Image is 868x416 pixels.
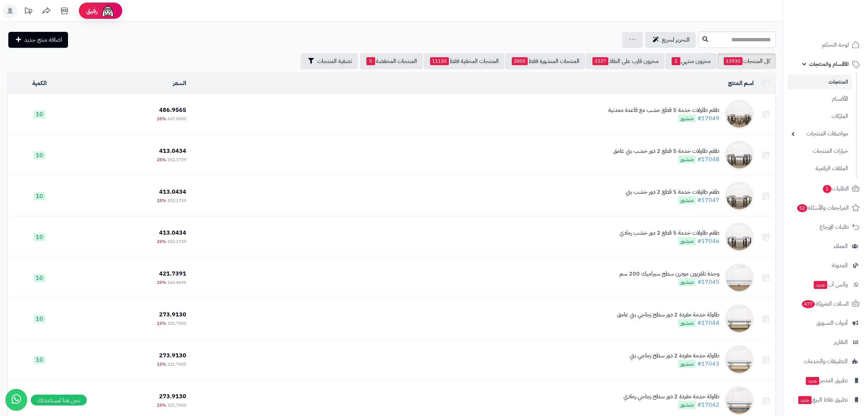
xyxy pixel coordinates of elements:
[34,192,45,200] span: 10
[697,319,719,327] a: #17044
[678,360,696,368] span: منشور
[620,270,719,278] div: وحدة تلفزيون مودرن سطح سيراميك 200 سم
[788,372,864,389] a: تطبيق المتجرجديد
[678,401,696,409] span: منشور
[167,115,186,122] span: 647.8300
[159,351,186,360] span: 273.9130
[697,114,719,123] a: #17049
[665,53,716,69] a: مخزون منتهي2
[834,337,848,347] span: التقارير
[167,279,186,286] span: 560.8696
[814,281,827,289] span: جديد
[802,300,815,308] span: 477
[728,79,754,88] a: اسم المنتج
[167,361,186,367] span: 321.7400
[678,319,696,327] span: منشور
[678,114,696,122] span: منشور
[301,53,358,69] button: تصفية المنتجات
[608,106,719,114] div: طقم طاولات خدمة 5 قطع خشب مع قاعدة معدنية
[157,197,166,204] span: 25%
[157,361,166,367] span: 15%
[167,320,186,327] span: 321.7400
[804,356,848,366] span: التطبيقات والخدمات
[505,53,585,69] a: المنتجات المنشورة فقط2800
[725,304,754,333] img: طاولة خدمة مفردة 2 دور سطح زجاجي بني غامق
[159,310,186,319] span: 273.9130
[819,20,861,35] img: logo-2.png
[173,79,186,88] a: السعر
[157,238,166,245] span: 25%
[797,204,807,212] span: 52
[725,264,754,293] img: وحدة تلفزيون مودرن سطح سيراميك 200 سم
[834,241,848,251] span: العملاء
[366,57,375,65] span: 0
[788,126,852,142] a: مواصفات المنتجات
[157,279,166,286] span: 25%
[788,333,864,351] a: التقارير
[430,57,449,65] span: 11130
[788,199,864,217] a: المراجعات والأسئلة52
[157,402,166,408] span: 15%
[159,228,186,237] span: 413.0434
[725,223,754,252] img: طقم طاولات خدمة 5 قطع 2 دور خشب رمادي
[101,4,115,18] img: ai-face.png
[788,353,864,370] a: التطبيقات والخدمات
[809,59,849,69] span: الأقسام والمنتجات
[717,53,776,69] a: كل المنتجات13930
[34,274,45,282] span: 10
[823,185,831,193] span: 1
[159,392,186,401] span: 273.9130
[796,203,849,213] span: المراجعات والأسئلة
[159,188,186,196] span: 413.0434
[630,352,719,360] div: طاولة خدمة مفردة 2 دور سطح زجاجي بني
[167,238,186,245] span: 552.1739
[788,238,864,255] a: العملاء
[788,257,864,274] a: المدونة
[816,318,848,328] span: أدوات التسويق
[801,299,849,309] span: السلات المتروكة
[725,100,754,129] img: طقم طاولات خدمة 5 قطع خشب مع قاعدة معدنية
[32,79,47,88] a: الكمية
[788,36,864,54] a: لوحة التحكم
[159,147,186,155] span: 413.0434
[788,161,852,176] a: الملفات الرقمية
[788,218,864,236] a: طلبات الإرجاع
[813,280,848,290] span: وآتس آب
[19,4,37,20] a: تحديثات المنصة
[86,7,98,15] span: رفيق
[806,377,819,385] span: جديد
[788,276,864,293] a: وآتس آبجديد
[360,53,423,69] a: المنتجات المخفضة0
[697,400,719,409] a: #17042
[798,396,812,404] span: جديد
[645,32,695,48] a: التحرير لسريع
[788,295,864,312] a: السلات المتروكة477
[725,141,754,170] img: طقم طاولات خدمة 5 قطع 2 دور خشب بني غامق
[167,402,186,408] span: 321.7400
[24,35,62,44] span: اضافة منتج جديد
[624,392,719,401] div: طاولة خدمة مفردة 2 دور سطح زجاجي رمادي
[34,356,45,364] span: 10
[697,196,719,205] a: #17047
[788,180,864,197] a: الطلبات1
[832,260,848,270] span: المدونة
[678,196,696,204] span: منشور
[822,184,849,194] span: الطلبات
[159,106,186,114] span: 486.9565
[788,75,852,89] a: المنتجات
[157,156,166,163] span: 25%
[725,386,754,415] img: طاولة خدمة مفردة 2 دور سطح زجاجي رمادي
[678,278,696,286] span: منشور
[157,320,166,327] span: 15%
[620,229,719,237] div: طقم طاولات خدمة 5 قطع 2 دور خشب رمادي
[788,314,864,332] a: أدوات التسويق
[820,222,849,232] span: طلبات الإرجاع
[167,156,186,163] span: 552.1739
[34,110,45,118] span: 10
[586,53,664,69] a: مخزون قارب على النفاذ2237
[697,155,719,164] a: #17048
[159,269,186,278] span: 421.7391
[788,91,852,107] a: الأقسام
[167,197,186,204] span: 552.1739
[725,345,754,374] img: طاولة خدمة مفردة 2 دور سطح زجاجي بني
